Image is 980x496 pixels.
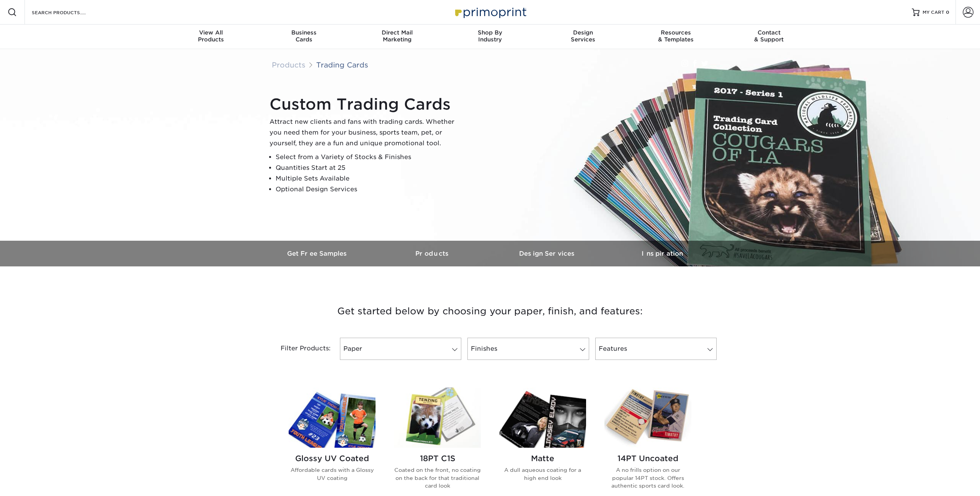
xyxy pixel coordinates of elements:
a: Paper [340,338,461,360]
img: Matte Trading Cards [499,388,586,448]
img: Primoprint [452,4,528,20]
span: Shop By [444,29,537,36]
h3: Get Free Samples [260,250,375,257]
h2: Glossy UV Coated [289,454,376,463]
a: DesignServices [536,25,629,49]
a: Get Free Samples [260,241,375,266]
li: Multiple Sets Available [276,173,461,184]
a: Shop ByIndustry [444,25,537,49]
li: Select from a Variety of Stocks & Finishes [276,152,461,163]
li: Quantities Start at 25 [276,163,461,173]
h2: 14PT Uncoated [604,454,691,463]
a: Design Services [490,241,605,266]
a: Inspiration [605,241,720,266]
div: & Templates [629,29,722,43]
h3: Products [375,250,490,257]
div: Industry [444,29,537,43]
a: Contact& Support [722,25,815,49]
h2: 18PT C1S [394,454,481,463]
p: Affordable cards with a Glossy UV coating [289,466,376,482]
p: A dull aqueous coating for a high end look [499,466,586,482]
p: A no frills option on our popular 14PT stock. Offers authentic sports card look. [604,466,691,489]
div: Services [536,29,629,43]
span: Contact [722,29,815,36]
div: Marketing [351,29,444,43]
img: 18PT C1S Trading Cards [394,388,481,448]
div: Cards [258,29,351,43]
span: Direct Mail [351,29,444,36]
a: Products [272,61,305,69]
h1: Custom Trading Cards [269,95,461,113]
p: Attract new clients and fans with trading cards. Whether you need them for your business, sports ... [269,117,461,149]
a: BusinessCards [258,25,351,49]
h2: Matte [499,454,586,463]
li: Optional Design Services [276,184,461,195]
img: Glossy UV Coated Trading Cards [289,388,376,448]
div: & Support [722,29,815,43]
a: Products [375,241,490,266]
span: Resources [629,29,722,36]
a: View AllProducts [165,25,258,49]
a: Direct MailMarketing [351,25,444,49]
span: View All [165,29,258,36]
a: Finishes [467,338,589,360]
input: SEARCH PRODUCTS..... [31,8,106,17]
span: Business [258,29,351,36]
p: Coated on the front, no coating on the back for that traditional card look [394,466,481,489]
div: Products [165,29,258,43]
a: Resources& Templates [629,25,722,49]
span: Design [536,29,629,36]
a: Trading Cards [316,61,368,69]
h3: Design Services [490,250,605,257]
div: Filter Products: [260,338,337,360]
span: 0 [946,10,949,15]
h3: Inspiration [605,250,720,257]
img: 14PT Uncoated Trading Cards [604,388,691,448]
a: Features [595,338,717,360]
h3: Get started below by choosing your paper, finish, and features: [266,294,714,328]
span: MY CART [923,9,944,16]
